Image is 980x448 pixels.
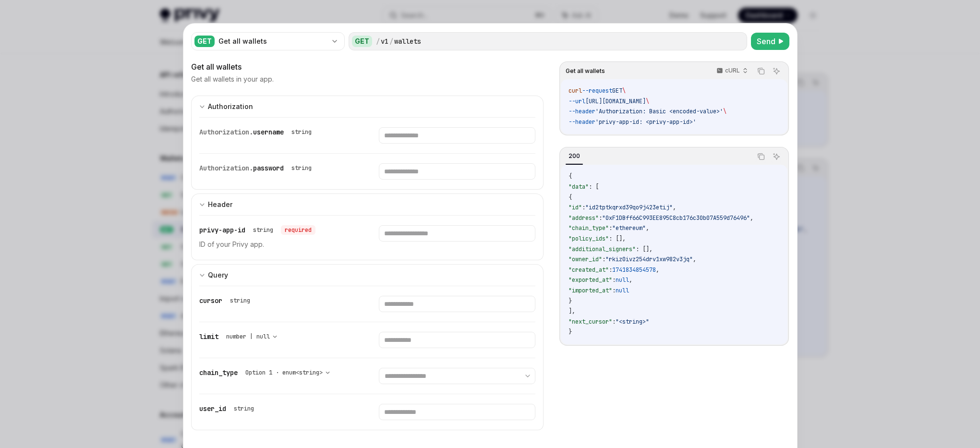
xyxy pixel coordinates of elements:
span: "policy_ids" [569,235,609,242]
span: : [599,214,602,222]
span: user_id [199,404,226,413]
button: Copy the contents from the code block [755,150,767,163]
span: curl [569,87,582,95]
span: \ [646,97,649,105]
div: Authorization.password [199,163,315,173]
span: "<string>" [616,318,649,326]
div: cursor [199,296,254,305]
span: [URL][DOMAIN_NAME] [585,97,646,105]
span: "chain_type" [569,224,609,232]
span: "owner_id" [569,255,602,263]
span: chain_type [199,368,238,377]
span: : [612,318,616,326]
span: 'Authorization: Basic <encoded-value>' [595,108,723,115]
button: expand input section [191,194,544,215]
span: : [602,255,605,263]
span: { [569,172,572,180]
div: Authorization [208,101,253,112]
div: / [389,36,393,46]
div: Query [208,269,228,281]
span: : [], [609,235,626,242]
div: string [234,405,254,412]
span: Authorization. [199,164,253,172]
span: cursor [199,296,222,305]
div: string [253,226,273,234]
span: "imported_at" [569,287,612,294]
div: chain_type [199,368,334,377]
span: --request [582,87,612,95]
p: ID of your Privy app. [199,239,356,250]
div: privy-app-id [199,225,315,235]
button: expand input section [191,264,544,286]
div: user_id [199,404,258,413]
div: string [230,297,250,304]
span: username [253,128,284,136]
span: "next_cursor" [569,318,612,326]
span: \ [723,108,726,115]
span: "address" [569,214,599,222]
div: Get all wallets [191,61,544,73]
span: --url [569,97,585,105]
button: Copy the contents from the code block [755,65,767,77]
span: null [616,287,629,294]
div: wallets [394,36,421,46]
span: "0xF1DBff66C993EE895C8cb176c30b07A559d76496" [602,214,750,222]
span: Send [757,36,775,47]
span: \ [622,87,626,95]
button: Ask AI [770,150,783,163]
span: } [569,328,572,336]
span: "created_at" [569,266,609,274]
span: { [569,194,572,201]
span: Get all wallets [566,67,605,75]
div: 200 [566,150,583,162]
p: Get all wallets in your app. [191,74,274,84]
span: --header [569,118,595,126]
span: : [612,287,616,294]
span: : [ [589,183,599,191]
span: "additional_signers" [569,245,636,253]
span: password [253,164,284,172]
span: : [], [636,245,653,253]
div: Header [208,199,232,210]
span: , [646,224,649,232]
div: Authorization.username [199,127,315,137]
div: required [281,225,315,235]
span: Authorization. [199,128,253,136]
span: "id2tptkqrxd39qo9j423etij" [585,204,673,211]
span: , [750,214,753,222]
div: string [291,164,312,172]
button: Ask AI [770,65,783,77]
span: } [569,297,572,305]
div: GET [352,36,372,47]
button: Send [751,33,789,50]
div: string [291,128,312,136]
button: GETGet all wallets [191,31,345,51]
div: Get all wallets [218,36,327,46]
span: privy-app-id [199,226,245,234]
span: 'privy-app-id: <privy-app-id>' [595,118,696,126]
span: : [612,276,616,284]
span: , [673,204,676,211]
span: 1741834854578 [612,266,656,274]
span: "exported_at" [569,276,612,284]
span: --header [569,108,595,115]
span: : [582,204,585,211]
span: null [616,276,629,284]
span: , [629,276,632,284]
button: expand input section [191,96,544,117]
button: cURL [711,63,752,79]
span: : [609,266,612,274]
span: "id" [569,204,582,211]
span: , [656,266,659,274]
div: / [376,36,380,46]
span: "rkiz0ivz254drv1xw982v3jq" [605,255,693,263]
span: ], [569,307,575,315]
span: limit [199,332,218,341]
span: , [693,255,696,263]
span: GET [612,87,622,95]
div: v1 [381,36,388,46]
span: "data" [569,183,589,191]
div: limit [199,332,281,341]
p: cURL [725,67,740,74]
div: GET [194,36,215,47]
